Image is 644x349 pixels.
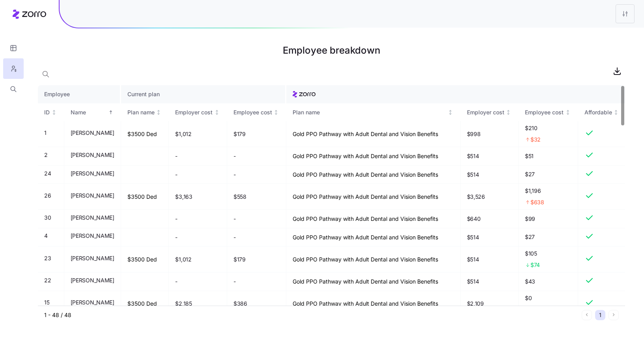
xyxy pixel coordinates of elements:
td: Gold PPO Pathway with Adult Dental and Vision Benefits [286,121,460,147]
span: $1,196 [525,187,571,195]
span: $998 [467,130,481,138]
span: $32 [530,136,541,144]
span: - [233,278,236,286]
th: Employee [38,85,121,103]
span: 30 [44,214,51,222]
span: [PERSON_NAME] [71,214,114,222]
th: Employee costNot sorted [519,103,578,121]
span: $1,012 [175,130,191,138]
span: 4 [44,232,48,240]
span: $514 [467,278,479,286]
th: Employee costNot sorted [227,103,287,121]
button: Previous page [582,310,592,320]
div: Employee cost [233,108,272,117]
span: 22 [44,276,51,284]
span: [PERSON_NAME] [71,276,114,284]
span: [PERSON_NAME] [71,192,114,200]
td: Gold PPO Pathway with Adult Dental and Vision Benefits [286,272,460,291]
td: $3500 Ded [121,184,169,210]
div: Sorted ascending [108,110,114,115]
span: [PERSON_NAME] [71,299,114,306]
div: Not sorted [273,110,279,115]
span: $51 [525,152,571,160]
td: Gold PPO Pathway with Adult Dental and Vision Benefits [286,184,460,210]
span: 15 [44,299,49,306]
span: $1,012 [175,256,191,263]
span: - [175,215,177,223]
span: $3,526 [467,193,485,201]
div: Not sorted [51,110,57,115]
td: Gold PPO Pathway with Adult Dental and Vision Benefits [286,228,460,247]
span: $105 [525,250,571,258]
div: 1 - 48 / 48 [44,311,579,319]
span: $74 [530,261,540,269]
span: [PERSON_NAME] [71,151,114,159]
div: Plan name [293,108,446,117]
th: NameSorted ascending [64,103,121,121]
td: $3500 Ded [121,246,169,272]
div: Affordable [584,108,612,117]
span: $27 [525,170,571,178]
td: Gold PPO Pathway with Adult Dental and Vision Benefits [286,246,460,272]
span: $514 [467,233,479,241]
div: Not sorted [448,110,453,115]
span: [PERSON_NAME] [71,170,114,177]
th: IDNot sorted [38,103,64,121]
span: 26 [44,192,51,200]
span: - [175,152,177,160]
span: $514 [467,152,479,160]
span: $179 [233,256,246,263]
span: [PERSON_NAME] [71,232,114,240]
span: - [233,171,236,179]
span: $2,109 [467,300,484,308]
span: 23 [44,254,51,262]
span: - [175,171,177,179]
span: $514 [467,256,479,263]
span: 1 [44,129,47,137]
div: Not sorted [214,110,220,115]
span: $2,185 [175,300,192,308]
span: $210 [525,124,571,132]
td: Gold PPO Pathway with Adult Dental and Vision Benefits [286,166,460,184]
span: - [175,278,177,286]
div: Employee cost [525,108,564,117]
span: $179 [233,130,246,138]
span: 2 [44,151,48,159]
div: Not sorted [506,110,511,115]
span: $558 [233,193,246,201]
span: - [233,233,236,241]
th: AffordableNot sorted [578,103,625,121]
th: Plan nameNot sorted [286,103,460,121]
span: - [233,152,236,160]
div: Not sorted [565,110,571,115]
span: $99 [525,215,571,223]
span: $27 [525,233,571,241]
td: $3500 Ded [121,121,169,147]
div: Employer cost [175,108,213,117]
span: 24 [44,170,51,177]
td: $3500 Ded [121,291,169,317]
th: Employer costNot sorted [461,103,519,121]
th: Employer costNot sorted [169,103,227,121]
span: $386 [233,300,247,308]
button: 1 [595,310,605,320]
div: Not sorted [613,110,619,115]
span: - [175,233,177,241]
div: Name [71,108,107,117]
div: Plan name [127,108,155,117]
div: Employer cost [467,108,504,117]
span: $386 [530,305,544,313]
span: $638 [530,198,544,206]
td: Gold PPO Pathway with Adult Dental and Vision Benefits [286,291,460,317]
td: Gold PPO Pathway with Adult Dental and Vision Benefits [286,210,460,228]
h1: Employee breakdown [38,41,625,60]
button: Next page [609,310,619,320]
td: Gold PPO Pathway with Adult Dental and Vision Benefits [286,147,460,166]
span: $43 [525,278,571,286]
span: $640 [467,215,481,223]
span: [PERSON_NAME] [71,254,114,262]
div: Not sorted [156,110,161,115]
th: Plan nameNot sorted [121,103,169,121]
th: Current plan [121,85,287,103]
span: [PERSON_NAME] [71,129,114,137]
